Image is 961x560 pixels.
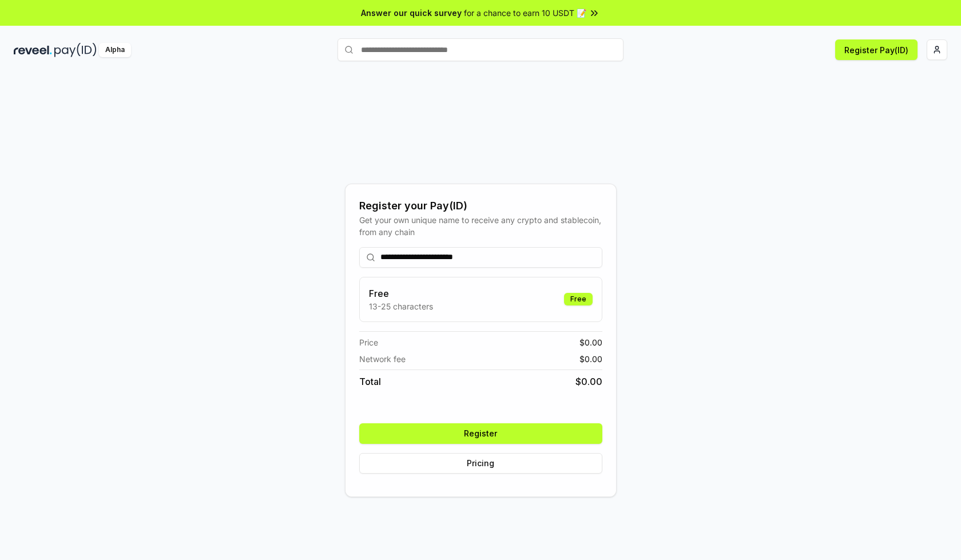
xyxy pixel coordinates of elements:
div: Register your Pay(ID) [359,198,602,214]
div: Free [564,293,593,305]
div: Alpha [99,43,131,57]
button: Register [359,423,602,444]
button: Register Pay(ID) [835,39,918,60]
p: 13-25 characters [369,300,433,312]
span: Answer our quick survey [361,7,462,19]
span: $ 0.00 [579,336,602,348]
img: reveel_dark [14,43,52,57]
div: Get your own unique name to receive any crypto and stablecoin, from any chain [359,214,602,238]
h3: Free [369,287,433,300]
span: Price [359,336,378,348]
span: $ 0.00 [579,353,602,365]
img: pay_id [54,43,97,57]
span: Total [359,375,381,388]
button: Pricing [359,453,602,474]
span: Network fee [359,353,406,365]
span: for a chance to earn 10 USDT 📝 [464,7,586,19]
span: $ 0.00 [575,375,602,388]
